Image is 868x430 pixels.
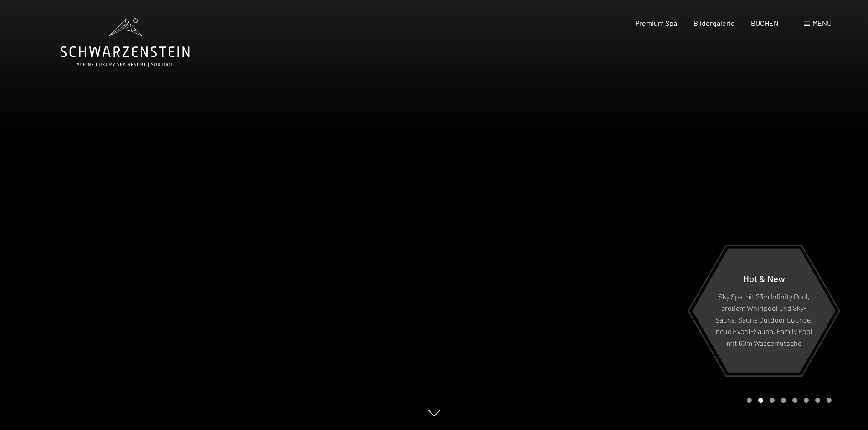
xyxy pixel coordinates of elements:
a: Bildergalerie [693,19,735,27]
div: Carousel Page 5 [792,398,797,403]
a: BUCHEN [751,19,779,27]
a: Premium Spa [635,19,677,27]
div: Carousel Page 8 [827,398,832,403]
span: Menü [812,19,832,27]
div: Carousel Page 7 [815,398,820,403]
div: Carousel Pagination [744,398,832,403]
span: Hot & New [743,273,785,283]
p: Sky Spa mit 23m Infinity Pool, großem Whirlpool und Sky-Sauna, Sauna Outdoor Lounge, neue Event-S... [714,290,813,349]
div: Carousel Page 2 (Current Slide) [758,398,763,403]
div: Carousel Page 1 [747,398,752,403]
div: Carousel Page 6 [804,398,809,403]
div: Carousel Page 3 [770,398,775,403]
a: Hot & New Sky Spa mit 23m Infinity Pool, großem Whirlpool und Sky-Sauna, Sauna Outdoor Lounge, ne... [692,248,836,373]
div: Carousel Page 4 [781,398,786,403]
